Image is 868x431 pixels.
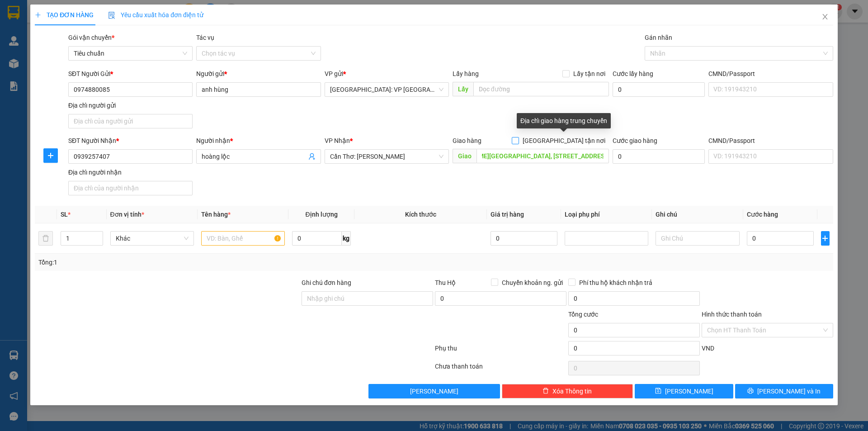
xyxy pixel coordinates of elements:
[821,13,829,20] span: close
[576,278,656,288] span: Phí thu hộ khách nhận trả
[702,311,762,318] label: Hình thức thanh toán
[498,278,566,288] span: Chuyển khoản ng. gửi
[561,206,652,223] th: Loại phụ phí
[652,206,743,223] th: Ghi chú
[453,137,481,144] span: Giao hàng
[35,12,41,18] span: plus
[330,83,443,96] span: Hà Nội: VP Tây Hồ
[635,384,733,398] button: save[PERSON_NAME]
[821,235,829,242] span: plus
[4,62,57,70] span: 14:50:54 [DATE]
[108,12,115,19] img: icon
[473,82,609,96] input: Dọc đường
[116,232,189,245] span: Khác
[325,69,449,79] div: VP gửi
[68,167,193,177] div: Địa chỉ người nhận
[434,343,567,359] div: Phụ thu
[655,388,661,395] span: save
[613,149,705,164] input: Cước giao hàng
[812,5,838,30] button: Close
[517,113,611,128] div: Địa chỉ giao hàng trung chuyển
[434,361,567,377] div: Chưa thanh toán
[570,69,609,79] span: Lấy tận nơi
[68,69,193,79] div: SĐT Người Gửi
[656,231,739,246] input: Ghi Chú
[302,291,433,306] input: Ghi chú đơn hàng
[735,384,833,398] button: printer[PERSON_NAME] và In
[519,136,609,146] span: [GEOGRAPHIC_DATA] tận nơi
[502,384,633,398] button: deleteXóa Thông tin
[43,148,58,163] button: plus
[61,211,68,218] span: SL
[201,211,231,218] span: Tên hàng
[330,150,443,163] span: Cần Thơ: Kho Ninh Kiều
[25,19,48,27] strong: CSKH:
[645,34,672,41] label: Gán nhãn
[4,19,69,35] span: [PHONE_NUMBER]
[702,345,714,352] span: VND
[453,70,479,77] span: Lấy hàng
[747,388,754,395] span: printer
[201,231,285,246] input: VD: Bàn, Ghế
[68,114,193,128] input: Địa chỉ của người gửi
[308,153,316,160] span: user-add
[108,11,203,19] span: Yêu cầu xuất hóa đơn điện tử
[708,69,833,79] div: CMND/Passport
[708,136,833,146] div: CMND/Passport
[4,48,139,61] span: Mã đơn: HNTH1408250007
[38,257,335,267] div: Tổng: 1
[613,70,653,77] label: Cước lấy hàng
[747,211,778,218] span: Cước hàng
[368,384,500,398] button: [PERSON_NAME]
[68,100,193,110] div: Địa chỉ người gửi
[35,11,94,19] span: TẠO ĐƠN HÀNG
[79,19,166,36] span: CÔNG TY TNHH CHUYỂN PHÁT NHANH BẢO AN
[552,386,592,396] span: Xóa Thông tin
[453,82,473,96] span: Lấy
[68,181,193,195] input: Địa chỉ của người nhận
[476,149,609,163] input: Dọc đường
[38,231,53,246] button: delete
[757,386,821,396] span: [PERSON_NAME] và In
[196,69,321,79] div: Người gửi
[68,34,114,41] span: Gói vận chuyển
[342,231,351,246] span: kg
[44,152,57,159] span: plus
[60,4,179,16] strong: PHIẾU DÁN LÊN HÀNG
[68,136,193,146] div: SĐT Người Nhận
[491,211,524,218] span: Giá trị hàng
[491,231,558,246] input: 0
[74,47,187,60] span: Tiêu chuẩn
[613,137,657,144] label: Cước giao hàng
[405,211,436,218] span: Kích thước
[325,137,350,144] span: VP Nhận
[613,82,705,97] input: Cước lấy hàng
[302,279,351,286] label: Ghi chú đơn hàng
[196,34,214,41] label: Tác vụ
[196,136,321,146] div: Người nhận
[110,211,144,218] span: Đơn vị tính
[453,149,476,163] span: Giao
[305,211,337,218] span: Định lượng
[410,386,458,396] span: [PERSON_NAME]
[542,388,549,395] span: delete
[568,311,598,318] span: Tổng cước
[821,231,830,246] button: plus
[665,386,713,396] span: [PERSON_NAME]
[435,279,456,286] span: Thu Hộ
